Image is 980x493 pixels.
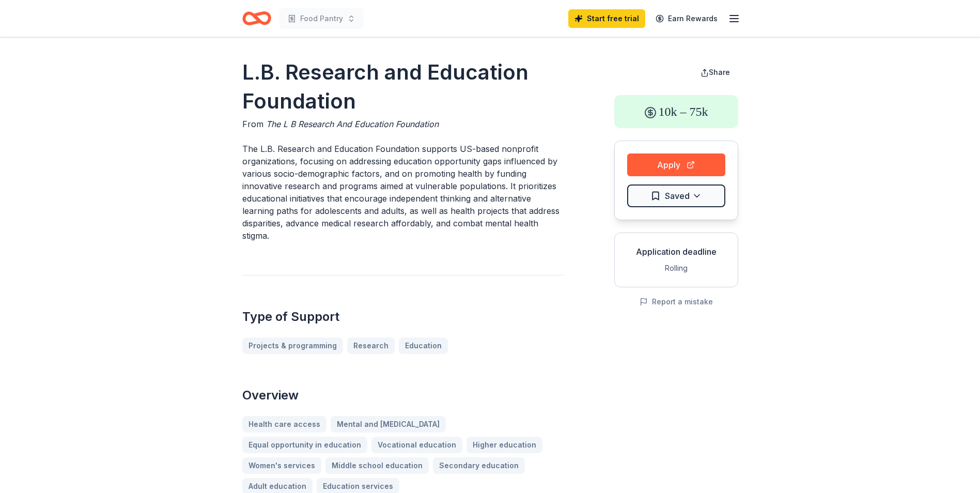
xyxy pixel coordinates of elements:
[300,12,343,25] span: Food Pantry
[568,9,645,28] a: Start free trial
[649,9,724,28] a: Earn Rewards
[399,337,448,354] a: Education
[242,6,271,30] a: Home
[242,58,565,116] h1: L.B. Research and Education Foundation
[266,119,439,129] span: The L B Research And Education Foundation
[242,387,565,404] h2: Overview
[279,8,364,29] button: Food Pantry
[640,296,713,308] button: Report a mistake
[242,309,565,325] h2: Type of Support
[242,143,565,242] p: The L.B. Research and Education Foundation supports US-based nonprofit organizations, focusing on...
[623,262,729,274] div: Rolling
[692,62,738,83] button: Share
[665,189,690,203] span: Saved
[614,95,738,128] div: 10k – 75k
[709,68,730,76] span: Share
[623,245,729,258] div: Application deadline
[347,337,395,354] a: Research
[242,118,565,130] div: From
[627,153,725,176] button: Apply
[242,337,343,354] a: Projects & programming
[627,184,725,207] button: Saved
